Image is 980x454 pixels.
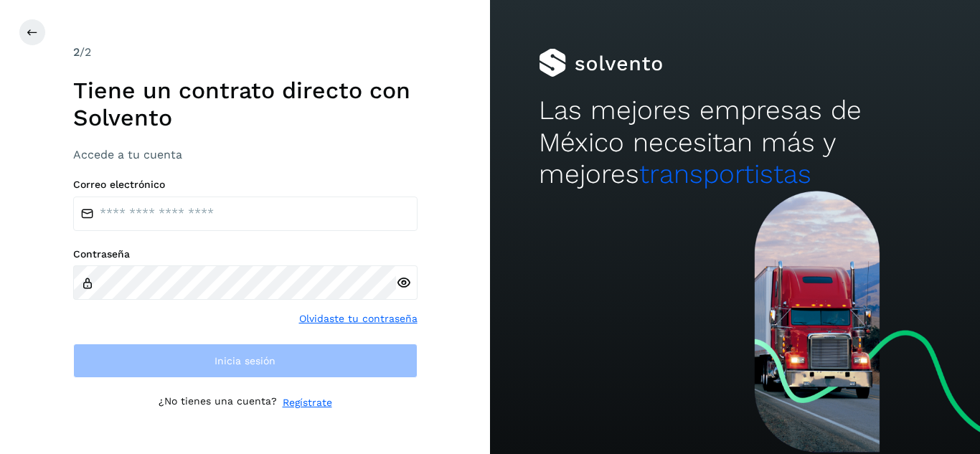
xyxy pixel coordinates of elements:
[283,395,332,410] a: Regístrate
[299,311,418,326] a: Olvidaste tu contraseña
[639,159,811,189] span: transportistas
[73,344,418,378] button: Inicia sesión
[73,248,418,260] label: Contraseña
[73,148,418,161] h3: Accede a tu cuenta
[539,95,930,190] h2: Las mejores empresas de México necesitan más y mejores
[73,77,418,132] h1: Tiene un contrato directo con Solvento
[73,44,418,61] div: /2
[73,179,418,191] label: Correo electrónico
[73,45,80,59] span: 2
[215,356,275,366] span: Inicia sesión
[159,395,277,410] p: ¿No tienes una cuenta?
